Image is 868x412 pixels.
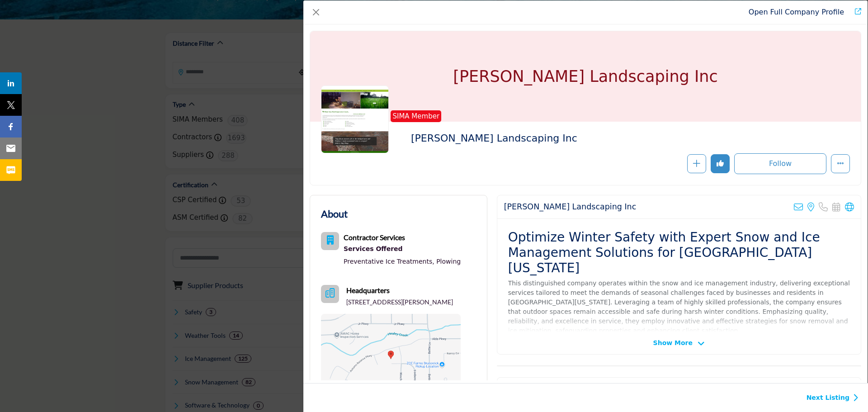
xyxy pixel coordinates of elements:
[321,206,348,221] h2: About
[749,8,844,16] a: Redirect to kern-landscaping-inc
[508,230,850,275] h2: Optimize Winter Safety with Expert Snow and Ice Management Solutions for [GEOGRAPHIC_DATA][US_STATE]
[346,298,453,307] p: [STREET_ADDRESS][PERSON_NAME]
[344,243,461,255] a: Services Offered
[321,285,339,303] button: Headquarter icon
[508,279,850,336] p: This distinguished company operates within the snow and ice management industry, delivering excep...
[687,154,706,173] button: Redirect to login page
[310,6,322,19] button: Close
[453,31,717,122] h1: [PERSON_NAME] Landscaping Inc
[321,232,339,250] button: Category Icon
[849,7,861,18] a: Redirect to kern-landscaping-inc
[321,85,389,153] img: kern-landscaping-inc logo
[321,314,461,404] img: Location Map
[411,133,660,144] h2: [PERSON_NAME] Landscaping Inc
[392,111,439,122] span: SIMA Member
[504,202,637,212] h2: Kern Landscaping Inc
[346,285,390,296] b: Headquarters
[344,233,405,242] b: Contractor Services
[344,243,461,255] div: Services Offered refers to the specific products, assistance, or expertise a business provides to...
[734,153,826,174] button: Follow
[344,258,434,265] a: Preventative Ice Treatments,
[831,154,850,173] button: More Options
[807,393,859,403] a: Next Listing
[653,338,693,348] span: Show More
[344,234,405,242] a: Contractor Services
[711,154,730,173] button: Redirect to login page
[436,258,461,265] a: Plowing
